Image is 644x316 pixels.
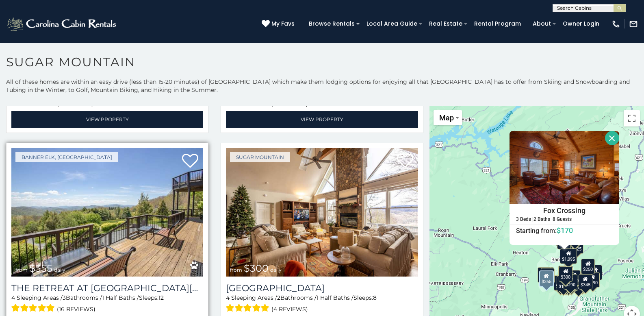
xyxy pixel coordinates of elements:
a: [GEOGRAPHIC_DATA] [226,283,418,294]
h6: Starting from: [510,226,619,234]
h4: Fox Crossing [510,205,619,217]
div: $190 [586,272,600,287]
span: 1 Half Baths / [317,294,353,301]
div: $225 [568,230,582,245]
div: $240 [538,267,551,282]
span: My Favs [271,20,295,28]
a: View Property [11,111,203,128]
h5: 8 Guests [553,216,572,222]
a: Real Estate [425,17,466,30]
span: $355 [29,262,52,274]
div: Sleeping Areas / Bathrooms / Sleeps: [11,294,203,314]
span: daily [270,267,282,273]
div: $250 [581,258,595,274]
div: $1,095 [560,248,577,264]
span: 1 Half Baths / [102,294,139,301]
a: Owner Login [559,17,603,30]
div: $355 [539,270,554,286]
a: My Favs [262,20,297,28]
div: $225 [541,268,555,283]
div: $155 [588,265,602,280]
span: Map [439,113,454,122]
h3: The Retreat at Mountain Meadows [11,283,203,294]
h5: 2 Baths | [533,216,553,222]
span: 12 [158,294,164,301]
a: View Property [226,111,418,128]
a: The Retreat at Mountain Meadows from $355 daily [11,148,203,277]
div: $290 [564,274,577,289]
a: Browse Rentals [305,17,359,30]
div: $155 [557,275,570,291]
span: 2 [277,294,280,301]
span: (4 reviews) [271,304,308,314]
h5: 3 Beds | [516,216,533,222]
span: 8 [373,294,377,301]
span: 4 [11,294,15,301]
img: White-1-2.png [6,16,119,32]
img: Fox Crossing [510,131,619,204]
a: Highland House from $300 daily [226,148,418,277]
div: $500 [572,277,585,292]
span: $300 [244,262,269,274]
img: Highland House [226,148,418,277]
span: from [15,267,28,273]
div: $125 [570,238,583,254]
span: $170 [557,226,573,234]
h3: Highland House [226,283,418,294]
div: $300 [559,266,572,281]
span: daily [54,267,65,273]
a: The Retreat at [GEOGRAPHIC_DATA][PERSON_NAME] [11,283,203,294]
div: $190 [558,266,572,281]
div: $200 [567,270,581,285]
a: Rental Program [470,17,525,30]
button: Toggle fullscreen view [624,110,640,126]
div: $350 [562,276,575,291]
a: Sugar Mountain [230,152,290,162]
a: About [529,17,555,30]
img: phone-regular-white.png [611,20,620,28]
span: 3 [63,294,66,301]
img: The Retreat at Mountain Meadows [11,148,203,277]
span: from [230,267,242,273]
button: Change map style [434,110,462,125]
span: (16 reviews) [57,304,95,314]
img: mail-regular-white.png [629,20,638,28]
a: Add to favorites [182,153,198,170]
button: Close [605,131,619,145]
a: Fox Crossing 3 Beds | 2 Baths | 8 Guests Starting from:$170 [510,204,619,235]
div: $345 [579,274,592,290]
a: Add to favorites [397,153,413,170]
a: Banner Elk, [GEOGRAPHIC_DATA] [15,152,118,162]
a: Local Area Guide [362,17,421,30]
span: 4 [226,294,230,301]
div: Sleeping Areas / Bathrooms / Sleeps: [226,294,418,314]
